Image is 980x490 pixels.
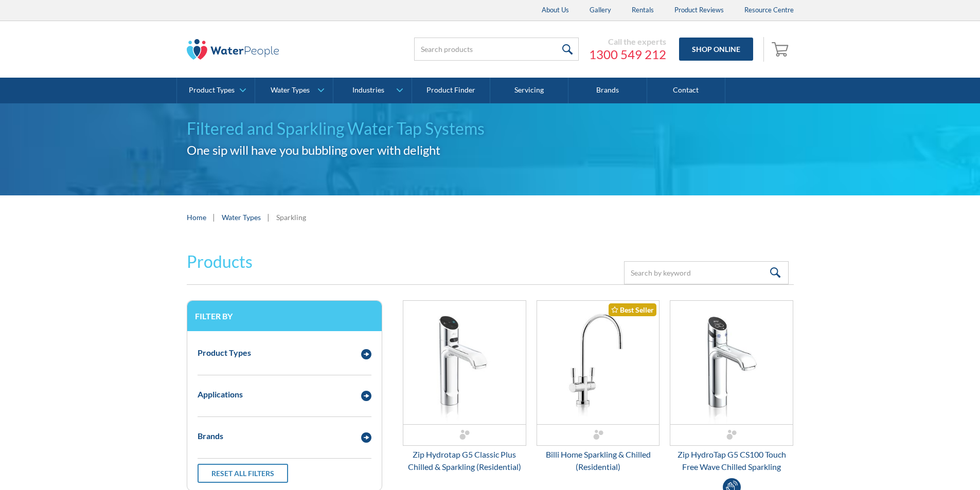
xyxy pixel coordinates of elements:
h1: Filtered and Sparkling Water Tap Systems [187,116,794,141]
a: Water Types [222,212,261,223]
a: Product Types [177,78,255,103]
div: Water Types [271,86,310,95]
img: Zip Hydrotap G5 Classic Plus Chilled & Sparkling (Residential) [403,301,526,424]
a: Industries [333,78,411,103]
img: shopping cart [772,41,791,57]
a: Servicing [490,78,568,103]
div: Zip HydroTap G5 CS100 Touch Free Wave Chilled Sparkling [670,448,793,473]
h2: Products [187,249,253,274]
a: 1300 549 212 [589,47,666,62]
input: Search by keyword [624,261,789,284]
a: Open cart [769,37,794,62]
div: Sparkling [276,212,306,223]
a: Brands [568,78,647,103]
input: Search products [414,38,579,61]
a: Contact [647,78,725,103]
div: Call the experts [589,37,666,47]
h2: One sip will have you bubbling over with delight [187,141,794,159]
img: The Water People [187,39,279,60]
h3: Filter by [195,311,374,321]
a: Billi Home Sparkling & Chilled (Residential)Best SellerBilli Home Sparkling & Chilled (Residential) [537,300,660,473]
div: Zip Hydrotap G5 Classic Plus Chilled & Sparkling (Residential) [403,448,526,473]
div: Brands [198,430,223,442]
a: Home [187,212,206,223]
div: Best Seller [609,303,656,316]
a: Reset all filters [198,464,288,483]
div: Billi Home Sparkling & Chilled (Residential) [537,448,660,473]
a: Shop Online [679,38,753,61]
div: Product Types [198,347,251,359]
a: Zip Hydrotap G5 Classic Plus Chilled & Sparkling (Residential)Zip Hydrotap G5 Classic Plus Chille... [403,300,526,473]
a: Zip HydroTap G5 CS100 Touch Free Wave Chilled Sparkling Zip HydroTap G5 CS100 Touch Free Wave Chi... [670,300,793,473]
div: Applications [198,388,243,401]
div: | [266,211,271,223]
div: Industries [352,86,384,95]
img: Billi Home Sparkling & Chilled (Residential) [537,301,660,424]
a: Product Finder [412,78,490,103]
div: Product Types [189,86,235,95]
a: Water Types [255,78,333,103]
div: | [211,211,217,223]
img: Zip HydroTap G5 CS100 Touch Free Wave Chilled Sparkling [670,301,793,424]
